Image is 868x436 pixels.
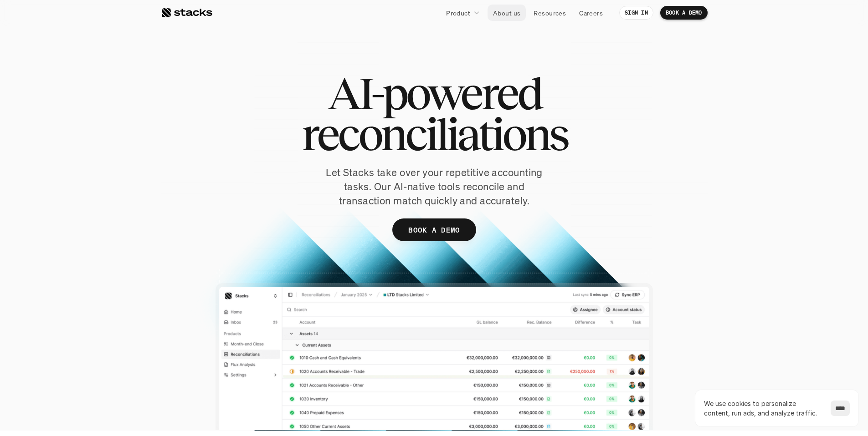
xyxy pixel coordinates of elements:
p: About us [493,8,520,18]
a: Careers [574,5,608,21]
span: AI-powered [328,73,541,114]
a: BOOK A DEMO [392,218,476,241]
p: We use cookies to personalize content, run ads, and analyze traffic. [704,399,822,418]
a: Privacy Policy [108,173,148,180]
p: BOOK A DEMO [408,223,460,237]
p: SIGN IN [625,10,648,16]
a: Resources [528,5,571,21]
p: Careers [579,8,603,18]
a: SIGN IN [619,6,653,20]
p: BOOK A DEMO [666,10,702,16]
span: reconciliations [301,114,567,155]
p: Let Stacks take over your repetitive accounting tasks. Our AI-native tools reconcile and transact... [309,166,560,208]
p: Resources [534,8,566,18]
a: BOOK A DEMO [660,6,708,20]
p: Product [446,8,470,18]
a: About us [488,5,526,21]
